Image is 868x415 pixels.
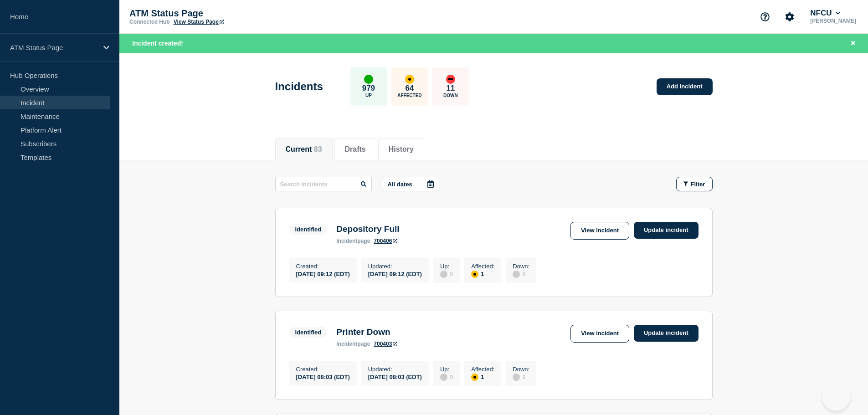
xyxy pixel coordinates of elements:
a: Add incident [657,78,713,95]
h3: Printer Down [336,327,397,337]
div: 1 [471,373,494,381]
button: Filter [676,177,713,191]
button: Support [755,7,775,26]
p: Up : [440,366,453,373]
p: Created : [296,263,350,270]
iframe: Help Scout Beacon - Open [822,384,850,411]
div: disabled [440,374,447,381]
div: [DATE] 08:03 (EDT) [368,373,422,380]
a: View incident [570,325,629,343]
p: All dates [388,181,412,188]
p: Down : [513,366,529,373]
p: Affected : [471,263,494,270]
p: Updated : [368,263,422,270]
p: Affected [397,93,421,98]
div: [DATE] 09:12 (EDT) [296,270,350,277]
p: Updated : [368,366,422,373]
button: All dates [383,177,439,191]
div: down [446,75,455,84]
div: 1 [471,270,494,278]
div: disabled [440,271,447,278]
a: 700403 [374,341,397,347]
div: affected [471,374,478,381]
span: Incident created! [132,40,183,47]
p: 979 [362,84,375,93]
p: ATM Status Page [10,44,98,51]
h1: Incidents [275,80,323,93]
div: 0 [513,373,529,381]
p: Down : [513,263,529,270]
p: Up : [440,263,453,270]
button: Account settings [780,7,799,26]
button: NFCU [808,9,842,18]
p: Down [443,93,458,98]
button: History [389,145,414,154]
a: View Status Page [174,19,224,25]
span: 83 [314,145,322,153]
p: page [336,341,370,347]
div: [DATE] 09:12 (EDT) [368,270,422,277]
p: 64 [405,84,414,93]
div: disabled [513,271,520,278]
div: affected [405,75,414,84]
h3: Depository Full [336,224,399,234]
p: Connected Hub [129,19,170,25]
div: disabled [513,374,520,381]
a: Update incident [634,325,699,342]
p: Created : [296,366,350,373]
span: Identified [289,224,328,235]
p: [PERSON_NAME] [808,18,858,24]
div: 0 [513,270,529,278]
div: affected [471,271,478,278]
a: Update incident [634,222,699,239]
p: 11 [446,84,455,93]
p: ATM Status Page [129,8,312,19]
a: View incident [570,222,629,240]
input: Search incidents [275,177,372,191]
span: incident [336,341,357,347]
span: Identified [289,327,328,338]
p: page [336,238,370,244]
div: 0 [440,373,453,381]
div: 0 [440,270,453,278]
p: Up [365,93,372,98]
span: incident [336,238,357,244]
p: Affected : [471,366,494,373]
a: 700406 [374,238,397,244]
div: [DATE] 08:03 (EDT) [296,373,350,380]
span: Filter [691,181,705,188]
button: Drafts [345,145,366,154]
button: Current 83 [286,145,322,154]
div: up [364,75,373,84]
button: Close banner [847,38,859,49]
